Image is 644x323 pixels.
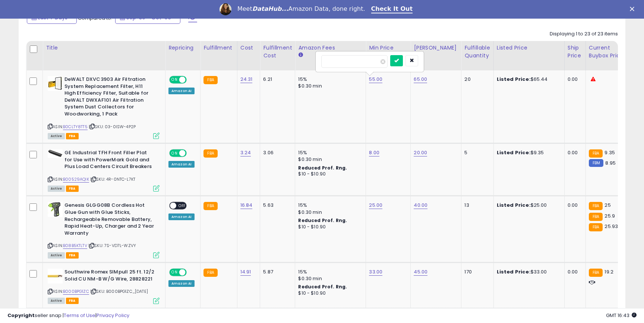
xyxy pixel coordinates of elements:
div: $9.35 [497,149,559,156]
div: 20 [464,76,487,83]
a: 40.00 [414,202,427,209]
div: 0.00 [568,269,580,275]
b: Listed Price: [497,149,531,156]
div: $10 - $10.90 [298,224,360,230]
div: Amazon AI [168,161,195,168]
b: GE Industrial TFH Front Filler Plat for Use with PowerMark Gold and Plus Load Centers Circuit Bre... [64,149,155,172]
div: $0.30 min [298,209,360,216]
span: All listings currently available for purchase on Amazon [48,133,65,139]
div: Amazon AI [168,280,195,287]
small: FBA [589,269,603,277]
span: All listings currently available for purchase on Amazon [48,252,65,259]
strong: Copyright [7,312,35,319]
span: All listings currently available for purchase on Amazon [48,186,65,192]
span: 19.2 [604,268,613,275]
a: B0CLTY8TT5 [63,124,88,130]
span: FBA [66,133,79,139]
a: Check It Out [371,5,413,13]
div: $33.00 [497,269,559,275]
a: 25.00 [369,202,382,209]
a: 24.31 [240,76,253,83]
div: Amazon AI [168,213,195,220]
small: FBA [589,202,603,210]
div: 0.00 [568,76,580,83]
div: Listed Price [497,44,561,52]
div: Close [630,7,637,11]
a: 8.00 [369,149,379,156]
div: $65.44 [497,76,559,83]
div: ASIN: [48,202,160,257]
div: 5 [464,149,487,156]
div: Amazon AI [168,88,195,94]
small: FBA [203,202,217,210]
img: 21LFTn8-7mL._SL40_.jpg [48,269,63,284]
span: 8.95 [605,159,616,167]
b: Listed Price: [497,268,531,275]
a: 45.00 [414,268,427,276]
span: 25.9 [604,212,615,219]
div: Repricing [168,44,197,52]
div: $10 - $10.90 [298,290,360,297]
small: Amazon Fees. [298,52,303,58]
div: 6.21 [263,76,289,83]
div: seller snap | | [7,312,129,319]
div: Cost [240,44,257,52]
a: B000BPG1ZC [63,288,89,295]
div: $0.30 min [298,156,360,163]
div: 15% [298,149,360,156]
small: FBA [203,76,217,84]
div: Current Buybox Price [589,44,627,60]
small: FBA [589,149,603,158]
span: ON [170,150,179,156]
div: Amazon Fees [298,44,363,52]
b: DeWALT DXVC3903 Air Filtration System Replacement Filter, H11 High Efficiency Filter, Suitable fo... [64,76,155,119]
div: [PERSON_NAME] [414,44,458,52]
div: Fulfillment [203,44,234,52]
span: 2025-10-14 16:43 GMT [606,312,637,319]
a: 20.00 [414,149,427,156]
span: Compared to: [78,15,112,22]
div: 0.00 [568,149,580,156]
div: 13 [464,202,487,209]
i: DataHub... [252,5,288,12]
div: ASIN: [48,76,160,138]
div: 3.06 [263,149,289,156]
a: 33.00 [369,268,382,276]
a: 55.00 [369,76,382,83]
span: FBA [66,298,79,304]
div: 0.00 [568,202,580,209]
b: Reduced Prof. Rng. [298,284,347,290]
a: 65.00 [414,76,427,83]
img: 41uiAdQvGiL._SL40_.jpg [48,202,63,217]
div: 5.87 [263,269,289,275]
div: $0.30 min [298,275,360,282]
a: B08B5KTLTV [63,243,87,249]
span: OFF [186,150,198,156]
div: ASIN: [48,149,160,191]
b: Listed Price: [497,76,531,83]
div: Fulfillable Quantity [464,44,490,60]
div: Min Price [369,44,407,52]
div: Ship Price [568,44,583,60]
span: ON [170,269,179,276]
b: Listed Price: [497,202,531,209]
img: 41wazXF0cML._SL40_.jpg [48,76,63,91]
small: FBA [203,149,217,158]
span: FBA [66,252,79,259]
span: 9.35 [604,149,615,156]
b: Reduced Prof. Rng. [298,217,347,224]
div: Meet Amazon Data, done right. [237,5,365,13]
div: 5.63 [263,202,289,209]
span: ON [170,77,179,83]
b: Reduced Prof. Rng. [298,165,347,171]
a: Privacy Policy [97,312,129,319]
a: 16.84 [240,202,253,209]
a: Terms of Use [64,312,95,319]
span: | SKU: B000BPG1ZC_[DATE] [90,288,148,294]
div: 15% [298,269,360,275]
span: | SKU: 4R-0NTC-L7KT [90,176,135,182]
a: 14.91 [240,268,251,276]
span: FBA [66,186,79,192]
span: 25.93 [604,223,618,230]
div: 15% [298,76,360,83]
